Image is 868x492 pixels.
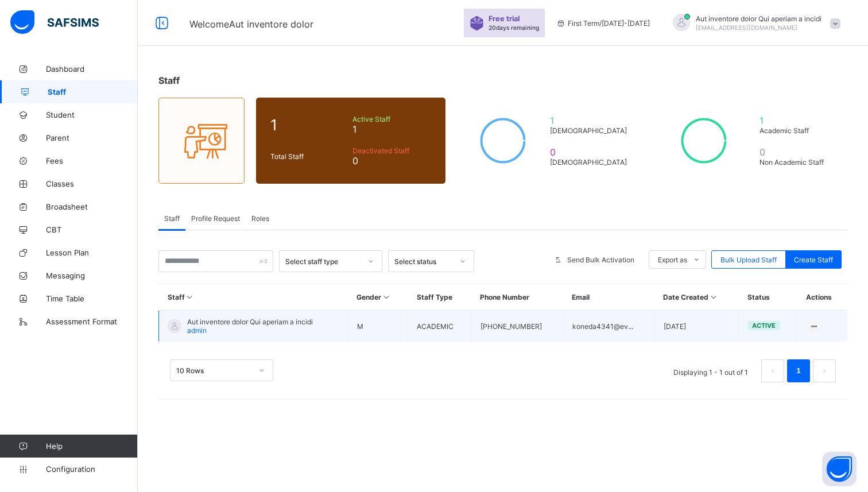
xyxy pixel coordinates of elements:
[761,359,784,382] li: 上一页
[489,24,539,31] span: 20 days remaining
[739,284,797,311] th: Status
[665,359,757,382] li: Displaying 1 - 1 out of 1
[48,87,138,96] span: Staff
[563,311,654,342] td: koneda4341@ev...
[654,311,738,342] td: [DATE]
[408,311,471,342] td: ACADEMIC
[158,75,180,86] span: Staff
[176,366,252,375] div: 10 Rows
[348,311,408,342] td: M
[470,16,484,30] img: sticker-purple.71386a28dfed39d6af7621340158ba97.svg
[10,10,99,34] img: safsims
[185,293,195,301] i: Sort in Ascending Order
[822,452,857,486] button: Open asap
[793,363,804,378] a: 1
[797,284,847,311] th: Actions
[164,214,180,223] span: Staff
[813,359,836,382] button: next page
[46,133,138,142] span: Parent
[567,255,634,264] span: Send Bulk Activation
[46,464,137,474] span: Configuration
[285,257,361,266] div: Select staff type
[46,110,138,119] span: Student
[251,214,269,223] span: Roles
[46,225,138,234] span: CBT
[471,311,563,342] td: [PHONE_NUMBER]
[658,255,687,264] span: Export as
[187,326,207,335] span: admin
[46,179,138,188] span: Classes
[787,359,810,382] li: 1
[563,284,654,311] th: Email
[550,146,632,158] span: 0
[268,149,350,164] div: Total Staff
[46,441,137,451] span: Help
[759,126,833,135] span: Academic Staff
[550,126,632,135] span: [DEMOGRAPHIC_DATA]
[394,257,453,266] div: Select status
[191,214,240,223] span: Profile Request
[348,284,408,311] th: Gender
[159,284,348,311] th: Staff
[654,284,738,311] th: Date Created
[46,294,138,303] span: Time Table
[761,359,784,382] button: prev page
[759,146,833,158] span: 0
[556,19,650,28] span: session/term information
[46,202,138,211] span: Broadsheet
[661,14,846,33] div: Aut inventore dolor Qui aperiam a incidi
[46,64,138,73] span: Dashboard
[759,115,833,126] span: 1
[708,293,718,301] i: Sort in Ascending Order
[352,123,431,135] span: 1
[696,24,797,31] span: [EMAIL_ADDRESS][DOMAIN_NAME]
[794,255,833,264] span: Create Staff
[489,14,533,23] span: Free trial
[352,155,431,166] span: 0
[352,115,431,123] span: Active Staff
[189,18,313,30] span: Welcome Aut inventore dolor
[752,321,776,330] span: active
[471,284,563,311] th: Phone Number
[46,156,138,165] span: Fees
[550,158,632,166] span: [DEMOGRAPHIC_DATA]
[759,158,833,166] span: Non Academic Staff
[46,271,138,280] span: Messaging
[46,317,138,326] span: Assessment Format
[270,116,347,134] span: 1
[352,146,431,155] span: Deactivated Staff
[550,115,632,126] span: 1
[381,293,391,301] i: Sort in Ascending Order
[46,248,138,257] span: Lesson Plan
[187,317,313,326] span: Aut inventore dolor Qui aperiam a incidi
[696,14,821,23] span: Aut inventore dolor Qui aperiam a incidi
[813,359,836,382] li: 下一页
[408,284,471,311] th: Staff Type
[720,255,777,264] span: Bulk Upload Staff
